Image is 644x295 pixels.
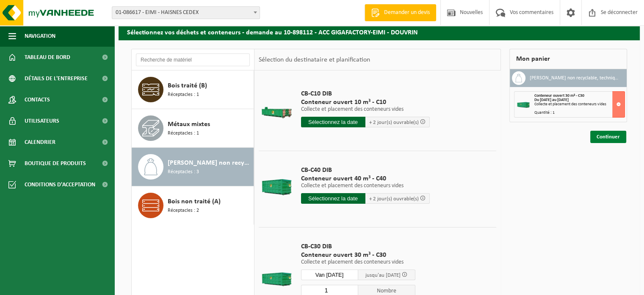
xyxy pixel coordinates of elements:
font: Conteneur ouvert 10 m³ - C10 [301,99,386,106]
font: Collecte et placement des conteneurs vides [534,102,606,107]
input: Sélectionnez la date [301,117,365,127]
font: Détails de l'entreprise [25,76,88,82]
input: Sélectionnez la date [301,193,365,204]
font: Contacts [25,97,50,103]
font: Calendrier [25,139,55,146]
font: Sélection du destinataire et planification [259,56,370,63]
font: Conditions d'acceptation [25,182,95,188]
font: + 2 jour(s) ouvrable(s) [369,120,419,125]
font: CB-C30 DIB [301,243,332,250]
font: CB-C10 DIB [301,90,332,97]
font: Conteneur ouvert 30 m³ - C30 [534,93,584,98]
font: + 2 jour(s) ouvrable(s) [369,196,419,202]
font: Métaux mixtes [168,121,210,128]
font: Collecte et placement des conteneurs vides [301,259,404,265]
font: Du [DATE] au [DATE] [534,98,569,102]
font: Réceptacles : 2 [168,208,199,213]
font: Réceptacles : 1 [168,92,199,97]
a: Demander un devis [365,4,436,21]
font: Collecte et placement des conteneurs vides [301,106,404,112]
font: Quantité : 1 [534,110,555,115]
button: [PERSON_NAME] non recyclable, techniquement incombustible (combustible) Réceptacles : 3 [132,148,254,186]
font: Tableau de bord [25,54,70,61]
font: Réceptacles : 1 [168,131,199,136]
button: Métaux mixtes Réceptacles : 1 [132,109,254,148]
font: Bois non traité (A) [168,198,221,205]
button: Bois non traité (A) Réceptacles : 2 [132,186,254,225]
font: Utilisateurs [25,118,59,124]
input: Recherche de matériel [136,53,250,66]
font: Nombre [377,288,396,294]
font: Nouvelles [460,9,483,16]
font: Sélectionnez vos déchets et conteneurs - demande au 10-898112 - ACC GIGAFACTORY-EIMI - DOUVRIN [127,29,418,36]
font: Continuer [597,134,620,140]
input: Sélectionnez la date [301,270,358,280]
font: Se déconnecter [601,9,638,16]
font: Demander un devis [384,9,430,16]
font: Réceptacles : 3 [168,169,199,174]
span: 01-086617 - EIMI - HAISNES CEDEX [112,6,260,19]
font: Bois traité (B) [168,82,207,89]
font: [PERSON_NAME] non recyclable, techniquement incombustible (combustible) [168,160,392,166]
font: CB-C40 DIB [301,167,332,174]
font: Collecte et placement des conteneurs vides [301,183,404,189]
font: Conteneur ouvert 30 m³ - C30 [301,252,386,258]
font: Navigation [25,33,55,39]
font: Conteneur ouvert 40 m³ - C40 [301,175,386,182]
font: jusqu'au [DATE] [365,273,401,278]
a: Continuer [590,131,626,143]
font: Vos commentaires [510,9,553,16]
font: Boutique de produits [25,160,86,167]
button: Bois traité (B) Réceptacles : 1 [132,70,254,109]
span: 01-086617 - EIMI - HAISNES CEDEX [112,7,260,19]
font: Mon panier [516,56,550,62]
font: 01-086617 - EIMI - HAISNES CEDEX [116,9,199,16]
